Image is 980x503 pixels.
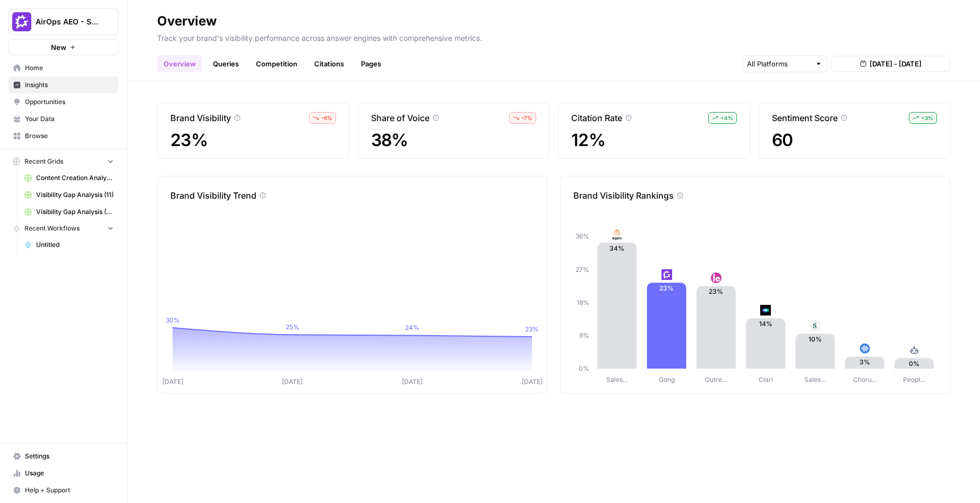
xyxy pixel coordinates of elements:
span: Settings [25,451,114,461]
text: 3% [859,358,870,366]
span: Recent Grids [24,157,63,166]
tspan: Outre… [705,376,727,383]
a: Browse [8,127,118,144]
tspan: 9% [579,331,589,339]
p: Brand Visibility [170,112,231,124]
p: Citation Rate [571,112,622,124]
span: Visibility Gap Analysis (11) [36,190,114,200]
img: w5j8drkl6vorx9oircl0z03rjk9p [711,272,721,283]
tspan: Sales… [606,376,628,383]
tspan: Sales… [804,376,826,383]
p: Sentiment Score [772,112,838,124]
span: New [51,42,66,53]
img: khqciriqz2uga3pxcoz8d1qji9pc [859,343,870,354]
span: 60 [772,131,938,150]
span: Untitled [36,240,114,250]
span: Content Creation Analysis (3) [36,173,114,183]
tspan: [DATE] [522,378,543,386]
tspan: Clari [759,376,773,383]
span: AirOps AEO - Single Brand (Gong) [36,16,100,27]
button: Recent Workflows [8,220,118,236]
a: Usage [8,465,118,482]
img: m91aa644vh47mb0y152o0kapheco [909,345,919,355]
tspan: [DATE] [162,378,183,386]
a: Opportunities [8,93,118,110]
button: [DATE] - [DATE] [831,56,950,72]
span: 12% [571,131,737,150]
text: 23% [659,284,674,292]
a: Untitled [20,236,118,253]
a: Queries [207,55,245,72]
tspan: 25% [286,323,299,331]
span: Usage [25,468,114,478]
tspan: [DATE] [402,378,423,386]
button: Recent Grids [8,154,118,169]
text: 10% [809,335,822,343]
span: – 7 % [521,114,532,122]
img: e001jt87q6ctylcrzboubucy6uux [612,229,622,240]
div: Overview [157,13,217,30]
img: AirOps AEO - Single Brand (Gong) Logo [12,12,31,31]
span: [DATE] - [DATE] [870,58,922,69]
span: + 4 % [720,114,733,122]
a: Insights [8,76,118,93]
tspan: Choru… [853,376,877,383]
tspan: 24% [405,323,419,331]
p: Brand Visibility Rankings [573,189,674,202]
text: 34% [609,244,624,252]
tspan: [DATE] [282,378,303,386]
tspan: Gong [659,376,675,383]
input: All Platforms [747,58,811,69]
tspan: 36% [575,232,589,240]
tspan: Peopl… [903,376,925,383]
button: Workspace: AirOps AEO - Single Brand (Gong) [8,8,118,35]
a: Visibility Gap Analysis (11) [20,186,118,203]
span: Visibility Gap Analysis (10) [36,207,114,217]
a: Content Creation Analysis (3) [20,169,118,186]
span: 38% [371,131,537,150]
span: + 3 % [921,114,933,122]
tspan: 27% [575,266,589,274]
span: Recent Workflows [24,224,80,233]
tspan: 30% [166,316,180,324]
span: 23% [170,131,336,150]
p: Track your brand's visibility performance across answer engines with comprehensive metrics. [157,30,950,44]
img: vpq3xj2nnch2e2ivhsgwmf7hbkjf [810,320,820,331]
a: Home [8,59,118,76]
a: Pages [355,55,388,72]
tspan: 18% [577,299,589,306]
a: Citations [308,55,350,72]
span: Help + Support [25,485,114,495]
span: – 6 % [321,114,332,122]
a: Competition [250,55,304,72]
img: w6cjb6u2gvpdnjw72qw8i2q5f3eb [661,269,672,280]
img: h6qlr8a97mop4asab8l5qtldq2wv [760,305,771,316]
span: Insights [25,80,114,90]
tspan: 23% [525,325,539,333]
button: New [8,39,118,55]
text: 23% [709,287,723,295]
text: 0% [909,360,919,368]
span: Opportunities [25,97,114,107]
tspan: 0% [579,364,589,372]
text: 14% [759,320,772,328]
p: Brand Visibility Trend [170,189,256,202]
a: Your Data [8,110,118,127]
button: Help + Support [8,482,118,499]
a: Visibility Gap Analysis (10) [20,203,118,220]
a: Settings [8,448,118,465]
p: Share of Voice [371,112,429,124]
span: Browse [25,131,114,141]
a: Overview [157,55,202,72]
span: Home [25,63,114,73]
span: Your Data [25,114,114,124]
